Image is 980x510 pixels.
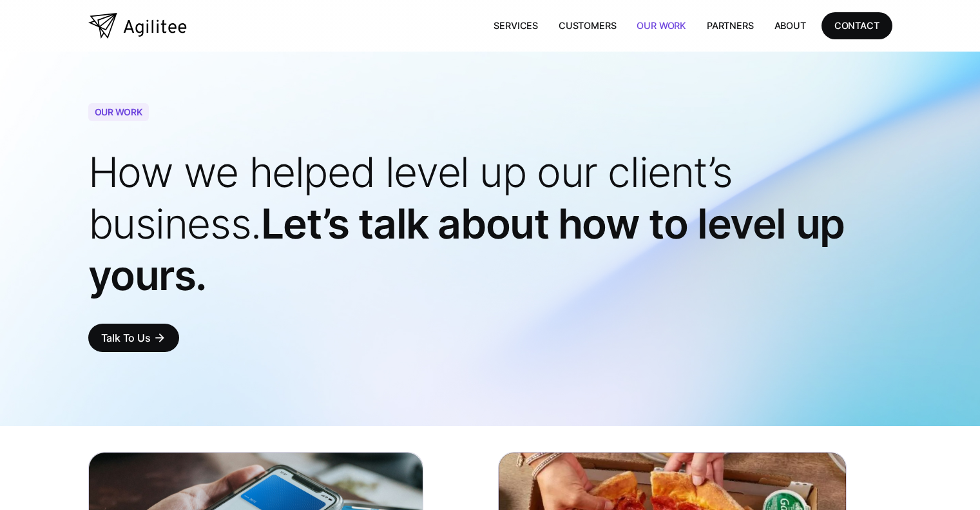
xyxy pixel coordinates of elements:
a: Our Work [626,12,697,39]
div: arrow_forward [153,331,166,344]
h1: Let’s talk about how to level up yours. [88,146,892,301]
a: Talk To Usarrow_forward [88,324,179,352]
a: Partners [697,12,764,39]
div: CONTACT [834,17,879,34]
a: CONTACT [821,12,892,39]
div: Talk To Us [101,329,151,347]
a: About [764,12,816,39]
a: home [88,13,187,39]
a: Customers [548,12,626,39]
a: Services [483,12,548,39]
span: How we helped level up our client’s business. [88,147,733,248]
div: OUR WORK [88,103,149,121]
